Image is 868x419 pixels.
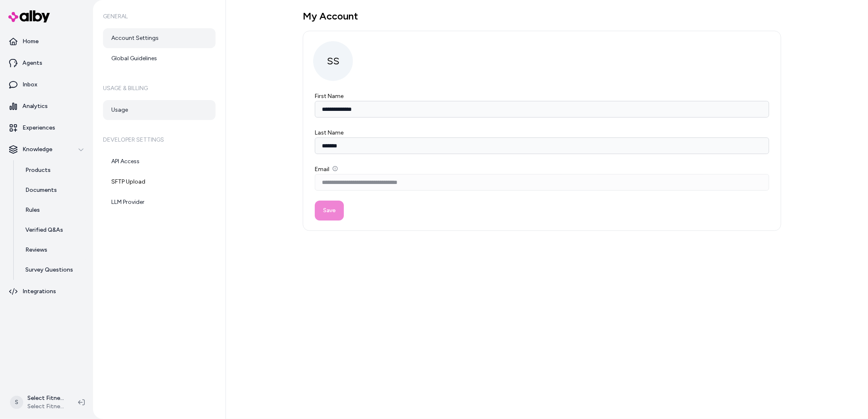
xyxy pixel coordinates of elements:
[3,96,90,116] a: Analytics
[313,41,353,81] span: SS
[3,32,90,51] a: Home
[103,128,216,152] h6: Developer Settings
[27,402,65,411] span: Select Fitness
[25,206,40,214] p: Rules
[17,260,90,280] a: Survey Questions
[25,226,63,234] p: Verified Q&As
[3,75,90,95] a: Inbox
[103,172,216,192] a: SFTP Upload
[27,394,65,402] p: Select Fitness Shopify
[103,5,216,28] h6: General
[103,77,216,100] h6: Usage & Billing
[103,192,216,212] a: LLM Provider
[22,37,39,46] p: Home
[25,246,47,254] p: Reviews
[3,140,90,159] button: Knowledge
[22,59,42,67] p: Agents
[3,282,90,301] a: Integrations
[25,166,51,174] p: Products
[25,186,57,194] p: Documents
[17,200,90,220] a: Rules
[22,124,55,132] p: Experiences
[22,287,56,296] p: Integrations
[25,266,73,274] p: Survey Questions
[333,166,338,171] button: Email
[315,93,343,100] label: First Name
[3,118,90,138] a: Experiences
[103,28,216,48] a: Account Settings
[315,166,338,173] label: Email
[22,81,37,89] p: Inbox
[17,180,90,200] a: Documents
[303,10,781,22] h1: My Account
[315,129,343,136] label: Last Name
[22,145,52,154] p: Knowledge
[8,10,50,22] img: alby Logo
[5,389,71,416] button: SSelect Fitness ShopifySelect Fitness
[17,160,90,180] a: Products
[22,102,48,110] p: Analytics
[17,240,90,260] a: Reviews
[103,152,216,172] a: API Access
[103,49,216,69] a: Global Guidelines
[103,100,216,120] a: Usage
[17,220,90,240] a: Verified Q&As
[3,53,90,73] a: Agents
[10,396,23,409] span: S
